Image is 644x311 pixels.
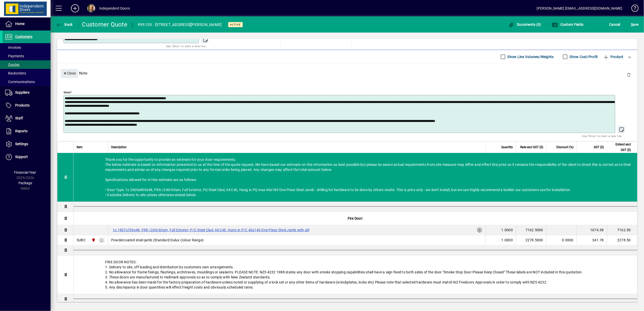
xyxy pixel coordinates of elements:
[623,69,635,81] button: Delete
[507,20,542,29] button: Documents (0)
[507,54,554,59] label: Show Line Volumes/Weights
[60,71,79,75] app-page-header-button: Close
[631,22,633,27] span: S
[607,225,637,235] td: 7162.50
[551,20,585,29] button: Custom Fields
[74,212,637,225] div: Fire Door:
[609,20,621,29] span: Cancel
[3,86,51,99] a: Suppliers
[3,125,51,138] a: Reports
[230,23,241,26] span: Active
[610,142,631,153] span: Extend excl GST ($)
[508,22,541,27] span: Documents (0)
[3,69,51,77] a: Backorders
[623,72,635,77] app-page-header-button: Delete
[56,22,73,27] span: Back
[5,80,35,84] span: Communications
[61,69,78,78] button: Close
[15,129,28,133] span: Reports
[631,20,639,29] span: ave
[3,99,51,112] a: Products
[111,144,127,150] span: Description
[138,21,222,29] div: #95105 - [STREET_ADDRESS][PERSON_NAME]
[111,227,311,233] label: 1x 1907x709x48, FRR-/240/60sm, Full Exterior, P/C Steel Clad, Ali C4E, Hung in P/C 40x140 One Pie...
[111,238,204,243] span: Powdercoated steel jamb (Standard Dulux Colour Range)
[577,235,607,245] td: 341.78
[83,4,99,13] button: Profile
[537,4,623,12] div: [PERSON_NAME] [EMAIL_ADDRESS][DOMAIN_NAME]
[630,20,640,29] button: Save
[594,144,604,150] span: GST ($)
[3,52,51,60] a: Payments
[15,35,32,39] span: Customers
[90,237,96,243] span: Christchurch
[569,54,598,59] label: Show Cost/Profit
[601,52,626,61] button: Product
[519,227,543,232] div: 7162.5000
[628,1,638,17] a: Knowledge Base
[5,71,26,75] span: Backorders
[603,53,624,61] span: Product
[3,18,51,30] a: Home
[15,116,23,120] span: Staff
[3,43,51,52] a: Invoices
[3,112,51,125] a: Staff
[608,20,622,29] button: Cancel
[520,144,543,150] span: Rate excl GST ($)
[18,181,32,185] span: Package
[15,103,30,107] span: Products
[5,45,21,49] span: Invoices
[501,144,513,150] span: Quantity
[166,43,206,49] mat-hint: Use 'Enter' to start a new line
[556,144,574,150] span: Discount (%)
[15,22,25,26] span: Home
[55,20,74,29] button: Back
[99,4,130,12] div: Independent Doors
[14,170,36,174] span: Financial Year
[63,69,76,77] span: Close
[3,151,51,163] a: Support
[3,60,51,69] a: Quotes
[64,90,70,94] mat-label: Note
[546,235,577,245] td: 0.0000
[51,20,78,29] app-page-header-button: Back
[15,90,30,94] span: Suppliers
[5,54,24,58] span: Payments
[552,22,584,27] span: Custom Fields
[67,4,83,13] button: Add
[57,64,637,82] div: Note
[77,238,86,243] div: SUBC
[15,142,28,146] span: Settings
[82,20,128,29] div: Customer Quote
[5,63,19,67] span: Quotes
[15,155,28,159] span: Support
[582,133,622,139] mat-hint: Use 'Enter' to start a new line
[74,153,637,201] div: Thank you for the opportunity to provide an estimate for your door requirements. The below estima...
[3,77,51,86] a: Communications
[577,225,607,235] td: 1074.38
[74,255,637,294] div: FIRE DOOR NOTES: 1. Delivery to site, off loading and distribution by customers own arrangements....
[502,227,513,232] span: 1.0000
[3,138,51,150] a: Settings
[77,144,83,150] span: Item
[502,238,513,243] span: 1.0000
[519,238,543,243] div: 2278.5000
[607,235,637,245] td: 2278.50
